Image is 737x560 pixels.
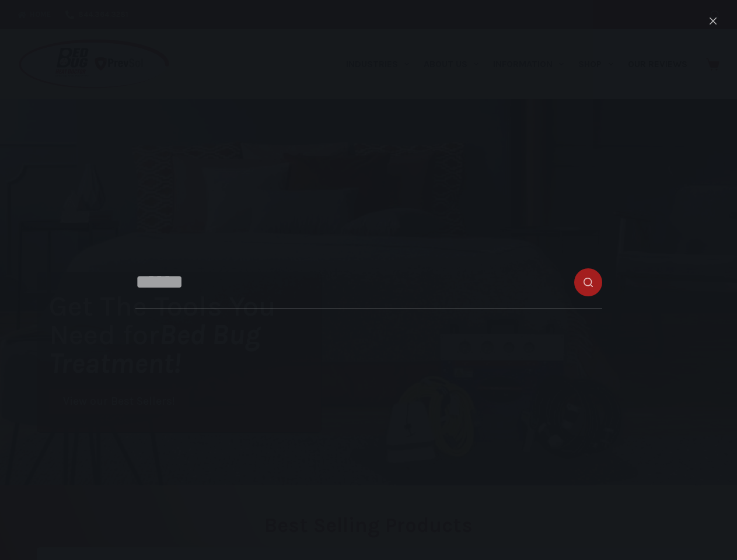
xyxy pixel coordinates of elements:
[338,29,416,99] a: Industries
[37,515,700,535] h2: Best Selling Products
[49,292,321,377] h1: Get The Tools You Need for
[338,29,694,99] nav: Primary
[18,38,170,90] img: Prevsol/Bed Bug Heat Doctor
[711,10,719,19] button: Search
[9,5,44,40] button: Open LiveChat chat widget
[620,29,694,99] a: Our Reviews
[49,389,189,414] a: View our Best Sellers!
[486,29,571,99] a: Information
[49,318,260,380] i: Bed Bug Treatment!
[416,29,485,99] a: About Us
[63,396,175,407] span: View our Best Sellers!
[571,29,620,99] a: Shop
